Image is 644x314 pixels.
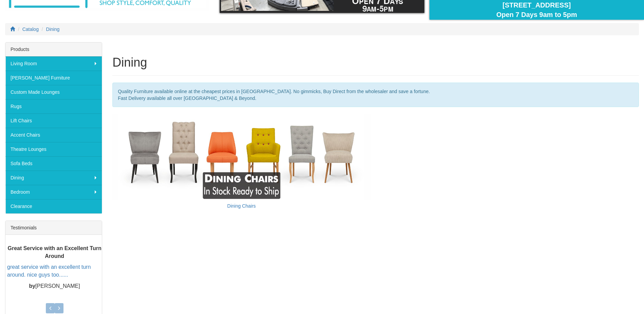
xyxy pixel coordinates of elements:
[5,85,102,99] a: Custom Made Lounges
[5,42,102,56] div: Products
[5,71,102,85] a: [PERSON_NAME] Furniture
[5,156,102,171] a: Sofa Beds
[112,114,370,200] img: Dining Chairs
[29,283,35,289] b: by
[112,56,639,69] h1: Dining
[227,203,256,209] a: Dining Chairs
[22,27,39,32] a: Catalog
[7,282,102,290] p: [PERSON_NAME]
[7,264,91,278] a: great service with an excellent turn around. nice guys too......
[5,199,102,213] a: Clearance
[46,27,60,32] a: Dining
[112,83,639,107] div: Quality Furniture available online at the cheapest prices in [GEOGRAPHIC_DATA]. No gimmicks, Buy ...
[5,56,102,71] a: Living Room
[5,99,102,114] a: Rugs
[5,221,102,235] div: Testimonials
[7,245,101,259] b: Great Service with an Excellent Turn Around
[5,128,102,142] a: Accent Chairs
[5,171,102,185] a: Dining
[5,185,102,199] a: Bedroom
[5,114,102,128] a: Lift Chairs
[5,142,102,156] a: Theatre Lounges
